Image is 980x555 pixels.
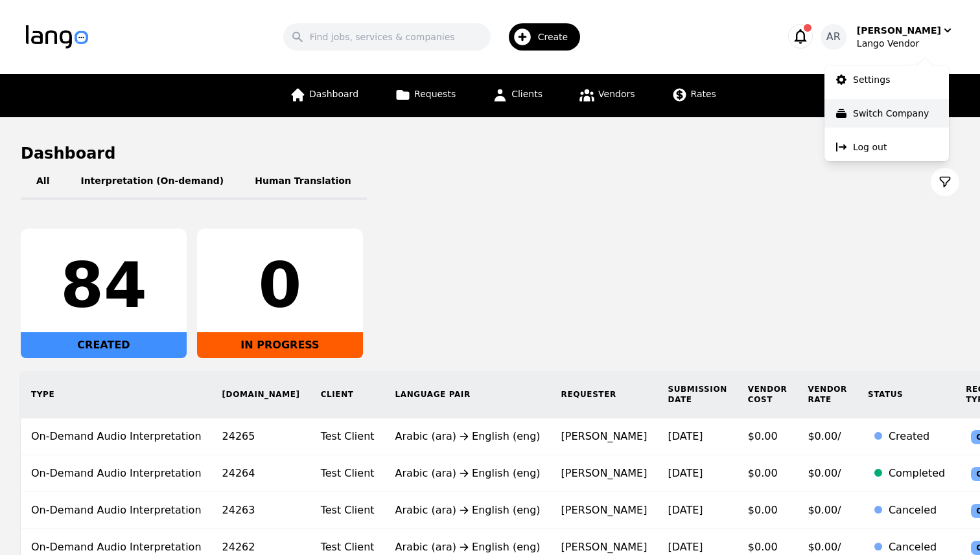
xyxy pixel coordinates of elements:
p: Switch Company [853,107,929,120]
div: Canceled [889,503,945,518]
h1: Dashboard [21,143,959,164]
p: Log out [853,141,887,153]
img: Logo [26,25,88,49]
span: Clients [511,89,542,99]
td: $0.00 [738,418,798,455]
a: Vendors [571,74,642,117]
th: Vendor Rate [797,371,857,418]
th: Status [857,371,955,418]
span: $0.00/ [808,504,841,516]
td: On-Demand Audio Interpretation [21,418,212,455]
time: [DATE] [668,467,703,479]
button: All [21,164,65,200]
th: Requester [551,371,658,418]
div: 0 [207,255,353,317]
td: On-Demand Audio Interpretation [21,492,212,529]
td: 24265 [212,418,310,455]
div: [PERSON_NAME] [857,24,941,37]
span: $0.00/ [808,430,841,442]
td: [PERSON_NAME] [551,418,658,455]
div: Arabic (ara) English (eng) [395,503,541,518]
div: CREATED [21,332,187,358]
div: Arabic (ara) English (eng) [395,429,541,444]
button: Human Translation [239,164,367,200]
td: [PERSON_NAME] [551,455,658,492]
time: [DATE] [668,504,703,516]
div: Arabic (ara) English (eng) [395,539,541,555]
td: 24263 [212,492,310,529]
time: [DATE] [668,541,703,553]
div: Lango Vendor [857,37,954,50]
div: 84 [31,255,176,317]
span: $0.00/ [808,541,841,553]
th: [DOMAIN_NAME] [212,371,310,418]
div: Canceled [889,539,945,555]
div: IN PROGRESS [197,332,363,358]
td: Test Client [310,455,385,492]
div: Arabic (ara) English (eng) [395,466,541,481]
span: Requests [414,89,456,99]
span: Vendors [598,89,635,99]
span: $0.00/ [808,467,841,479]
a: Requests [387,74,463,117]
a: Clients [484,74,550,117]
span: Create [538,30,577,43]
time: [DATE] [668,430,703,442]
th: Client [310,371,385,418]
button: Filter [931,168,959,196]
td: 24264 [212,455,310,492]
p: Settings [853,73,890,86]
span: AR [826,29,841,45]
input: Find jobs, services & companies [283,23,491,51]
button: Interpretation (On-demand) [65,164,239,200]
td: Test Client [310,418,385,455]
div: Completed [889,466,945,481]
span: Rates [691,89,716,99]
td: $0.00 [738,492,798,529]
td: Test Client [310,492,385,529]
button: AR[PERSON_NAME]Lango Vendor [821,24,954,50]
th: Type [21,371,212,418]
div: Created [889,429,945,444]
th: Vendor Cost [738,371,798,418]
a: Rates [664,74,724,117]
td: $0.00 [738,455,798,492]
td: On-Demand Audio Interpretation [21,455,212,492]
a: Dashboard [282,74,366,117]
td: [PERSON_NAME] [551,492,658,529]
button: Create [491,18,589,56]
span: Dashboard [309,89,358,99]
th: Language Pair [385,371,551,418]
th: Submission Date [657,371,737,418]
